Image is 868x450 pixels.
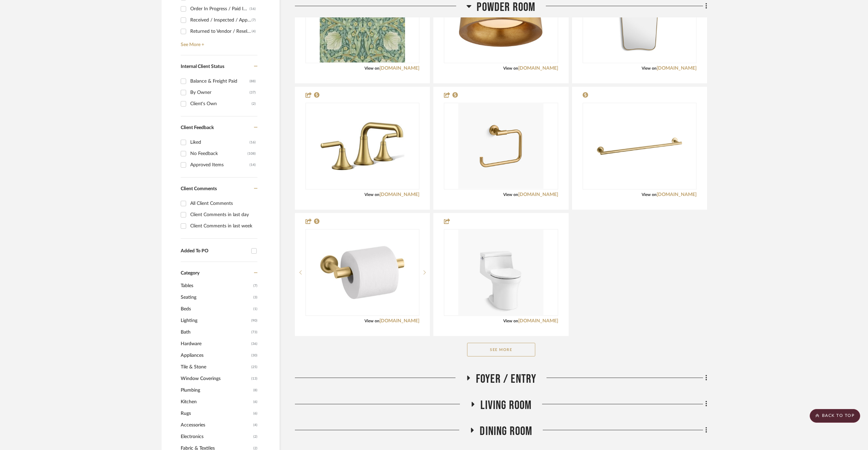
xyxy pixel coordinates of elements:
[518,66,558,71] a: [DOMAIN_NAME]
[458,230,543,315] img: San Souci - Round
[181,315,250,326] span: Lighting
[642,66,657,70] span: View on
[253,292,257,303] span: (3)
[364,66,379,70] span: View on
[444,103,557,189] div: 0
[181,373,250,384] span: Window Coverings
[518,319,558,323] a: [DOMAIN_NAME]
[181,350,250,361] span: Appliances
[181,338,250,350] span: Hardware
[364,319,379,323] span: View on
[181,384,252,396] span: Plumbing
[253,304,257,314] span: (1)
[190,159,250,170] div: Approved Items
[251,373,257,384] span: (13)
[657,192,697,197] a: [DOMAIN_NAME]
[181,280,252,292] span: Tables
[190,15,252,26] div: Received / Inspected / Approved
[810,409,860,423] scroll-to-top-button: BACK TO TOP
[518,192,558,197] a: [DOMAIN_NAME]
[476,372,537,386] span: Foyer / Entry
[181,408,252,419] span: Rugs
[190,221,256,231] div: Client Comments in last week
[251,362,257,372] span: (25)
[251,327,257,338] span: (73)
[253,431,257,442] span: (2)
[190,87,250,98] div: By Owner
[252,26,256,37] div: (4)
[379,66,419,71] a: [DOMAIN_NAME]
[181,419,252,431] span: Accessories
[444,229,557,315] div: 0
[379,192,419,197] a: [DOMAIN_NAME]
[364,193,379,197] span: View on
[190,76,250,87] div: Balance & Freight Paid
[250,159,256,170] div: (14)
[181,431,252,442] span: Electronics
[253,396,257,407] span: (6)
[250,87,256,98] div: (37)
[248,148,256,159] div: (108)
[250,3,256,14] div: (16)
[253,408,257,419] span: (6)
[181,326,250,338] span: Bath
[190,3,250,14] div: Order In Progress / Paid In Full w/ Freight, No Balance due
[503,319,518,323] span: View on
[306,103,419,189] div: 0
[480,398,532,413] span: Living Room
[306,229,419,315] div: 0
[251,350,257,361] span: (30)
[597,103,682,189] img: Purist 24" Towel Bar
[503,66,518,70] span: View on
[379,319,419,323] a: [DOMAIN_NAME]
[320,230,405,315] img: Purist Paper Holder
[181,361,250,373] span: Tile & Stone
[467,343,535,356] button: See More
[190,26,252,37] div: Returned to Vendor / Reselect
[190,209,256,220] div: Client Comments in last day
[252,15,256,26] div: (7)
[642,193,657,197] span: View on
[320,103,405,189] img: Tone Widespread Bath Faucet
[179,37,257,48] a: See More +
[458,103,543,189] img: Purist Towel Ring
[583,103,696,189] div: 0
[190,98,252,109] div: Client's Own
[503,193,518,197] span: View on
[190,198,256,209] div: All Client Comments
[190,148,248,159] div: No Feedback
[480,424,532,439] span: Dining Room
[181,303,252,315] span: Beds
[181,292,252,303] span: Seating
[252,98,256,109] div: (2)
[251,315,257,326] span: (90)
[181,396,252,408] span: Kitchen
[250,137,256,148] div: (16)
[181,64,224,69] span: Internal Client Status
[181,248,248,254] div: Added To PO
[190,137,250,148] div: Liked
[181,125,214,130] span: Client Feedback
[250,76,256,87] div: (88)
[181,270,199,276] span: Category
[253,420,257,431] span: (4)
[657,66,697,71] a: [DOMAIN_NAME]
[253,280,257,291] span: (7)
[253,385,257,396] span: (8)
[251,338,257,349] span: (36)
[181,186,217,191] span: Client Comments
